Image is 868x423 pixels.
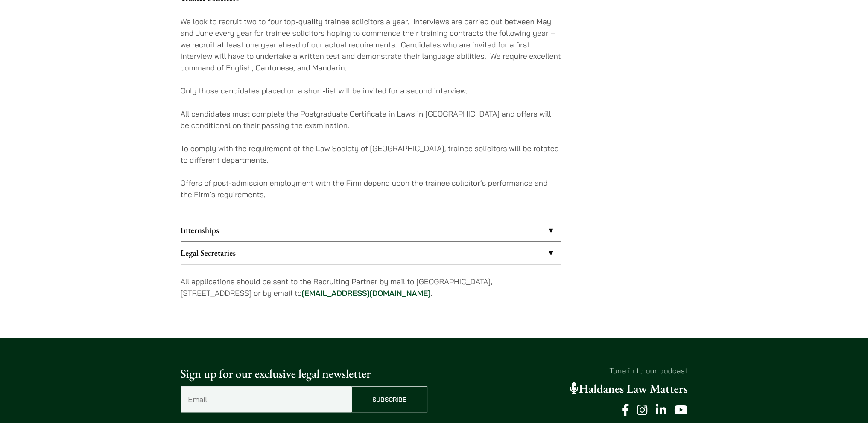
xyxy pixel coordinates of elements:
[181,16,561,73] p: We look to recruit two to four top-quality trainee solicitors a year. Interviews are carried out ...
[181,177,561,200] p: Offers of post-admission employment with the Firm depend upon the trainee solicitor’s performance...
[302,288,431,298] a: [EMAIL_ADDRESS][DOMAIN_NAME]
[181,242,561,264] a: Legal Secretaries
[441,365,688,376] p: Tune in to our podcast
[181,276,561,299] p: All applications should be sent to the Recruiting Partner by mail to [GEOGRAPHIC_DATA], [STREET_A...
[351,386,427,412] input: Subscribe
[181,219,561,241] a: Internships
[570,381,688,397] a: Haldanes Law Matters
[181,9,561,219] div: Trainee Solicitors
[181,85,561,96] p: Only those candidates placed on a short-list will be invited for a second interview.
[181,108,561,131] p: All candidates must complete the Postgraduate Certificate in Laws in [GEOGRAPHIC_DATA] and offers...
[181,386,351,412] input: Email
[181,365,427,383] p: Sign up for our exclusive legal newsletter
[181,143,561,166] p: To comply with the requirement of the Law Society of [GEOGRAPHIC_DATA], trainee solicitors will b...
